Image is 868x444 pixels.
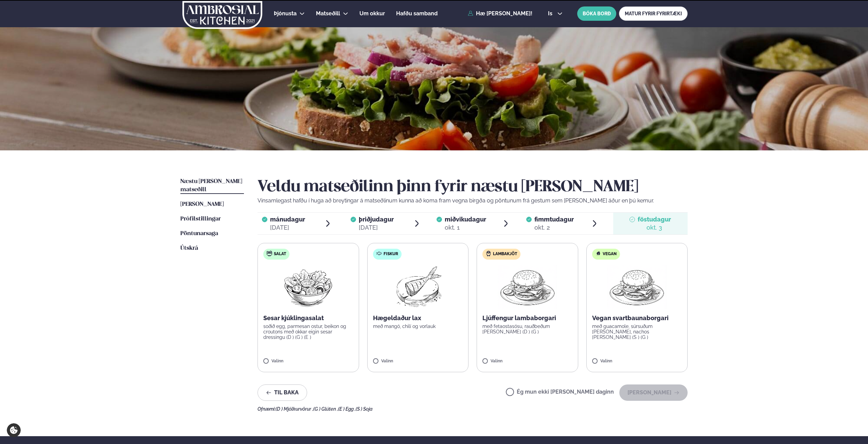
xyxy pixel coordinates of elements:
span: (E ) Egg , [338,406,356,412]
p: soðið egg, parmesan ostur, beikon og croutons með okkar eigin sesar dressingu (D ) (G ) (E ) [263,324,353,340]
span: [PERSON_NAME] [180,201,224,207]
div: okt. 3 [638,224,671,232]
button: [PERSON_NAME] [619,384,688,401]
span: Vegan [603,251,617,257]
p: með fetaostasósu, rauðbeðum [PERSON_NAME] (D ) (G ) [482,324,572,334]
span: þriðjudagur [359,216,394,223]
button: BÓKA BORÐ [577,6,616,21]
span: Prófílstillingar [180,216,221,222]
span: Hafðu samband [396,10,438,17]
p: Sesar kjúklingasalat [263,314,353,322]
span: Fiskur [384,251,398,257]
span: Salat [274,251,286,257]
img: Hamburger.png [497,265,557,309]
div: okt. 2 [534,224,574,232]
p: Vegan svartbaunaborgari [592,314,682,322]
span: Pöntunarsaga [180,231,218,236]
button: Til baka [258,384,307,401]
div: Ofnæmi: [258,406,688,412]
div: [DATE] [270,224,305,232]
a: Pöntunarsaga [180,230,218,238]
a: MATUR FYRIR FYRIRTÆKI [619,6,688,21]
img: Lamb.svg [486,251,491,256]
span: (D ) Mjólkurvörur , [276,406,313,412]
a: Matseðill [316,10,340,18]
a: Um okkur [359,10,385,18]
span: (S ) Soja [356,406,373,412]
span: Næstu [PERSON_NAME] matseðill [180,179,242,193]
div: okt. 1 [445,224,486,232]
a: Þjónusta [274,10,297,18]
span: Um okkur [359,10,385,17]
h2: Veldu matseðilinn þinn fyrir næstu [PERSON_NAME] [258,178,688,197]
img: Vegan.svg [596,251,601,256]
span: Matseðill [316,10,340,17]
p: Vinsamlegast hafðu í huga að breytingar á matseðlinum kunna að koma fram vegna birgða og pöntunum... [258,197,688,205]
a: Hæ [PERSON_NAME]! [468,11,532,17]
a: Cookie settings [7,423,21,437]
a: Næstu [PERSON_NAME] matseðill [180,178,244,194]
span: fimmtudagur [534,216,574,223]
img: Fish.png [388,265,448,309]
img: logo [182,1,263,29]
div: [DATE] [359,224,394,232]
span: Útskrá [180,245,198,251]
p: Hægeldaður lax [373,314,463,322]
span: mánudagur [270,216,305,223]
button: is [543,11,568,16]
span: föstudagur [638,216,671,223]
a: [PERSON_NAME] [180,200,224,209]
span: Lambakjöt [493,251,517,257]
a: Prófílstillingar [180,215,221,223]
p: með guacamole, súrsuðum [PERSON_NAME], nachos [PERSON_NAME] (S ) (G ) [592,324,682,340]
img: fish.svg [376,251,382,256]
span: Þjónusta [274,10,297,17]
img: Hamburger.png [607,265,667,309]
img: Salad.png [278,265,338,309]
a: Útskrá [180,244,198,252]
a: Hafðu samband [396,10,438,18]
p: Ljúffengur lambaborgari [482,314,572,322]
p: með mangó, chilí og vorlauk [373,324,463,329]
span: is [548,11,554,16]
span: miðvikudagur [445,216,486,223]
span: (G ) Glúten , [313,406,338,412]
img: salad.svg [267,251,272,256]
